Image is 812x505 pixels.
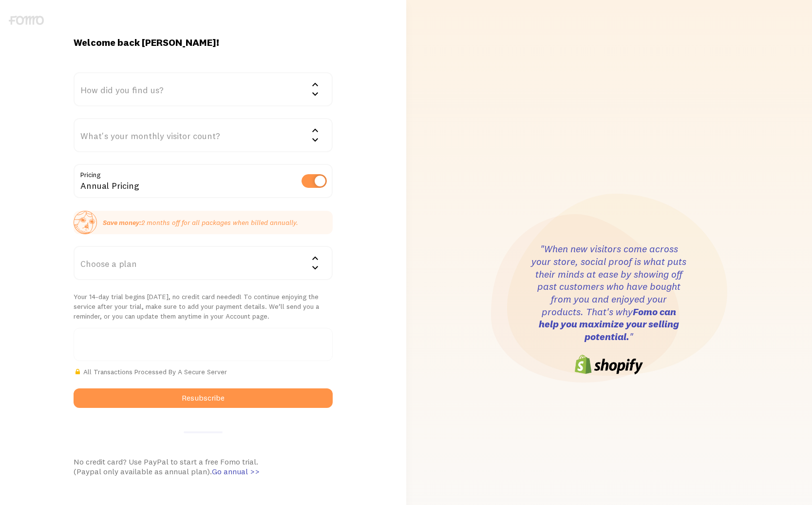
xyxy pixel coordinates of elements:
[80,340,326,349] iframe: Secure payment input frame
[212,466,260,476] span: Go annual >>
[74,457,333,476] div: No credit card? Use PayPal to start a free Fomo trial. (Paypal only available as annual plan).
[74,388,333,408] button: Resubscribe
[575,355,643,374] img: shopify-logo-6cb0242e8808f3daf4ae861e06351a6977ea544d1a5c563fd64e3e69b7f1d4c4.png
[103,218,298,227] p: 2 months off for all packages when billed annually.
[9,16,44,25] img: fomo-logo-gray-b99e0e8ada9f9040e2984d0d95b3b12da0074ffd48d1e5cb62ac37fc77b0b268.svg
[74,164,333,200] div: Annual Pricing
[74,36,333,49] h1: Welcome back [PERSON_NAME]!
[74,367,333,377] p: All Transactions Processed By A Secure Server
[74,72,333,106] div: How did you find us?
[74,246,333,280] div: Choose a plan
[74,118,333,152] div: What's your monthly visitor count?
[74,292,333,321] p: Your 14-day trial begins [DATE], no credit card needed! To continue enjoying the service after yo...
[531,242,687,343] h3: "When new visitors come across your store, social proof is what puts their minds at ease by showi...
[103,218,141,227] strong: Save money:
